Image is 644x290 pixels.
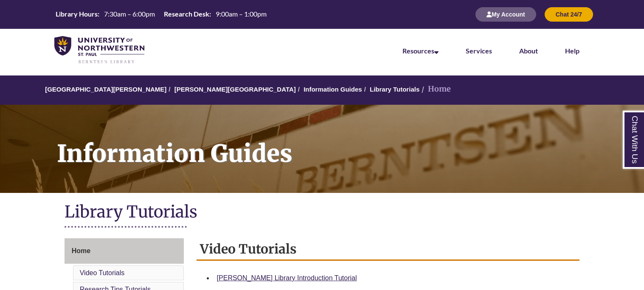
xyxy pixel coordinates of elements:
a: My Account [475,11,536,18]
a: [PERSON_NAME] Library Introduction Tutorial [217,274,357,282]
h1: Library Tutorials [65,201,580,224]
img: UNWSP Library Logo [54,36,144,64]
a: Hours Today [52,9,270,20]
a: Information Guides [304,86,362,93]
h2: Video Tutorials [197,238,580,261]
th: Research Desk: [160,9,212,19]
th: Library Hours: [52,9,101,19]
a: [GEOGRAPHIC_DATA][PERSON_NAME] [45,86,166,93]
a: Library Tutorials [370,86,419,93]
button: My Account [475,7,536,22]
a: Resources [402,47,439,55]
a: Services [466,47,492,55]
button: Chat 24/7 [545,7,593,22]
table: Hours Today [52,9,270,19]
h1: Information Guides [48,105,644,182]
a: Video Tutorials [80,269,125,276]
li: Home [419,83,451,95]
span: 7:30am – 6:00pm [104,10,155,18]
a: Home [65,238,184,264]
a: [PERSON_NAME][GEOGRAPHIC_DATA] [174,86,296,93]
span: Home [72,247,90,254]
span: 9:00am – 1:00pm [216,10,267,18]
a: About [519,47,538,55]
a: Help [565,47,579,55]
a: Chat 24/7 [545,11,593,18]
